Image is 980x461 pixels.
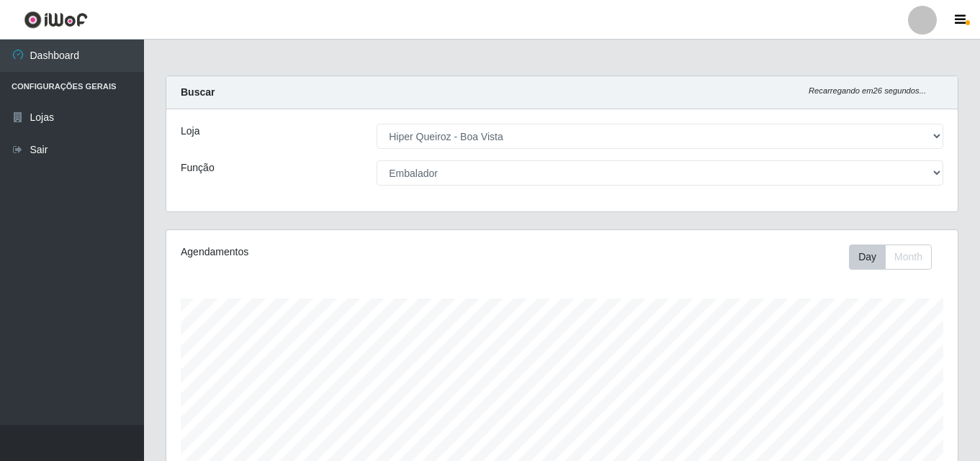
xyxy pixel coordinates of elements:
[181,86,215,98] strong: Buscar
[809,86,926,95] i: Recarregando em 26 segundos...
[849,245,932,270] div: First group
[181,160,215,175] label: Função
[181,245,486,260] div: Agendamentos
[885,245,932,270] button: Month
[849,245,943,270] div: Toolbar with button groups
[849,245,886,270] button: Day
[24,11,88,29] img: CoreUI Logo
[181,124,199,139] label: Loja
